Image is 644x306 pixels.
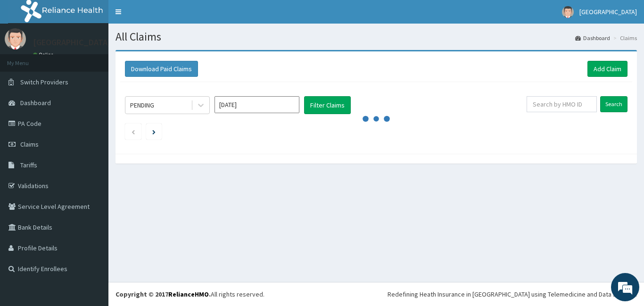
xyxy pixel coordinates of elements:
a: Dashboard [575,34,610,42]
a: RelianceHMO [168,290,209,298]
span: Switch Providers [20,78,68,86]
button: Download Paid Claims [125,61,198,77]
span: Claims [20,140,39,149]
input: Search [600,96,627,112]
a: Previous page [131,127,135,136]
div: Redefining Heath Insurance in [GEOGRAPHIC_DATA] using Telemedicine and Data Science! [388,289,637,299]
img: User Image [5,28,26,50]
div: PENDING [130,100,154,110]
img: User Image [562,6,574,18]
a: Add Claim [587,61,627,77]
span: Tariffs [20,161,37,169]
footer: All rights reserved. [108,282,644,306]
input: Search by HMO ID [527,96,597,112]
p: [GEOGRAPHIC_DATA] [33,38,111,47]
strong: Copyright © 2017 . [116,290,211,298]
li: Claims [611,34,637,42]
span: [GEOGRAPHIC_DATA] [579,8,637,16]
svg: audio-loading [362,105,390,133]
button: Filter Claims [304,96,351,114]
a: Next page [152,127,156,136]
a: Online [33,51,56,58]
span: Dashboard [20,99,51,107]
input: Select Month and Year [215,96,299,113]
h1: All Claims [116,31,637,43]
